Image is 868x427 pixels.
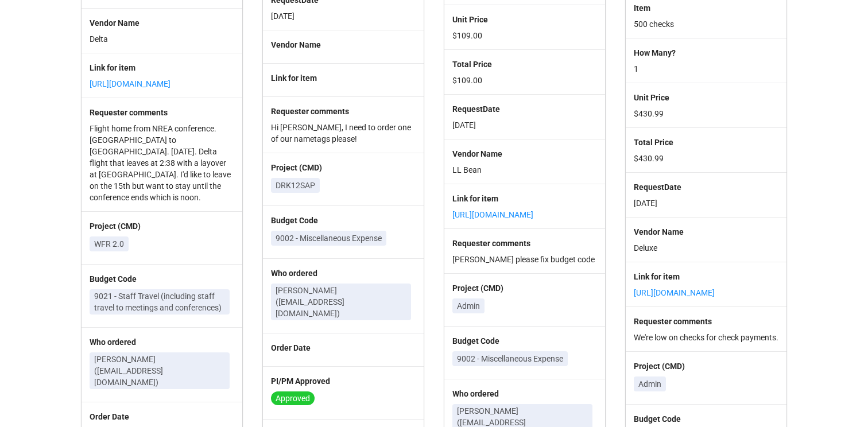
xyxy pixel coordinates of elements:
[452,284,503,293] b: Project (CMD)
[452,389,499,398] b: Who ordered
[634,317,712,326] b: Requester comments
[452,239,530,248] b: Requester comments
[452,30,597,41] p: $109.00
[271,10,416,22] p: [DATE]
[457,300,480,312] p: Admin
[271,163,322,172] b: Project (CMD)
[271,376,330,386] b: PI/PM Approved
[276,232,382,244] p: 9002 - Miscellaneous Expense
[634,108,778,119] p: $430.99
[634,3,650,13] b: Item
[634,197,778,209] p: [DATE]
[90,123,234,203] p: Flight home from NREA conference. [GEOGRAPHIC_DATA] to [GEOGRAPHIC_DATA]. [DATE]. Delta flight th...
[94,238,124,250] p: WFR 2.0
[271,107,349,116] b: Requester comments
[634,63,778,75] p: 1
[94,354,225,388] p: [PERSON_NAME] ([EMAIL_ADDRESS][DOMAIN_NAME])
[634,332,778,343] p: We're low on checks for check payments.
[452,119,597,131] p: [DATE]
[452,75,597,86] p: $109.00
[634,18,778,30] p: 500 checks
[271,269,317,278] b: Who ordered
[271,343,311,352] b: Order Date
[452,104,500,114] b: RequestDate
[90,33,234,45] p: Delta
[634,153,778,164] p: $430.99
[90,337,136,347] b: Who ordered
[452,194,498,203] b: Link for item
[634,138,673,147] b: Total Price
[452,149,502,158] b: Vendor Name
[94,290,225,313] p: 9021 - Staff Travel (including staff travel to meetings and conferences)
[271,40,321,49] b: Vendor Name
[90,63,135,72] b: Link for item
[276,285,406,319] p: [PERSON_NAME] ([EMAIL_ADDRESS][DOMAIN_NAME])
[271,216,318,225] b: Budget Code
[90,412,129,421] b: Order Date
[90,274,137,284] b: Budget Code
[634,227,684,236] b: Vendor Name
[271,122,416,145] p: Hi [PERSON_NAME], I need to order one of our nametags please!
[457,353,563,364] p: 9002 - Miscellaneous Expense
[276,180,315,191] p: DRK12SAP
[634,183,681,192] b: RequestDate
[634,414,681,424] b: Budget Code
[271,73,317,83] b: Link for item
[90,222,141,231] b: Project (CMD)
[271,391,315,405] div: Approved
[90,108,168,117] b: Requester comments
[452,15,488,24] b: Unit Price
[634,242,778,254] p: Deluxe
[452,164,597,176] p: LL Bean
[90,18,139,28] b: Vendor Name
[452,60,492,69] b: Total Price
[634,288,715,297] a: [URL][DOMAIN_NAME]
[452,336,499,346] b: Budget Code
[452,210,533,219] a: [URL][DOMAIN_NAME]
[634,93,669,102] b: Unit Price
[638,378,661,390] p: Admin
[634,362,685,371] b: Project (CMD)
[90,79,170,88] a: [URL][DOMAIN_NAME]
[452,254,597,265] p: [PERSON_NAME] please fix budget code
[634,48,676,57] b: How Many?
[634,272,680,281] b: Link for item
